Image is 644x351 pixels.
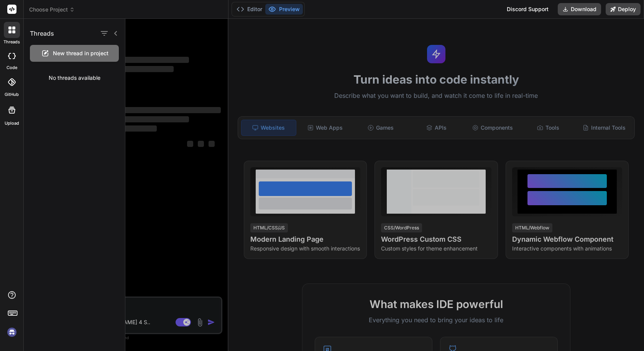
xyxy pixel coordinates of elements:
label: GitHub [5,91,19,98]
button: Deploy [606,3,641,15]
h1: Threads [30,29,54,38]
label: threads [3,39,20,45]
label: code [7,64,17,71]
button: Editor [233,4,265,15]
img: signin [5,326,18,339]
span: Choose Project [29,6,75,13]
button: Preview [265,4,303,15]
div: No threads available [24,68,125,88]
button: Download [558,3,601,15]
span: New thread in project [53,49,108,57]
div: Discord Support [502,3,553,15]
label: Upload [5,120,19,127]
